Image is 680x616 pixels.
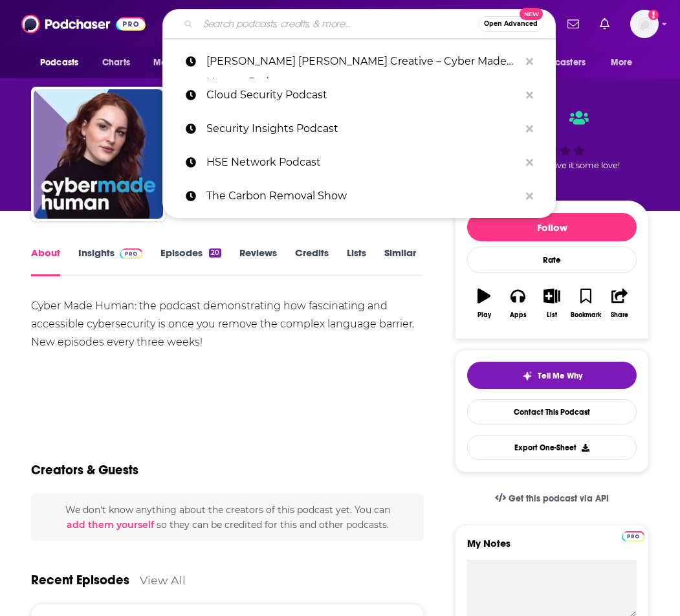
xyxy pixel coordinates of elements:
button: Export One-Sheet [467,435,637,460]
button: Bookmark [569,280,602,327]
button: List [535,280,569,327]
a: View All [140,573,186,587]
a: Cloud Security Podcast [162,78,556,112]
a: Show notifications dropdown [595,13,615,35]
button: Show profile menu [630,10,659,38]
button: tell me why sparkleTell Me Why [467,362,637,389]
div: Search podcasts, credits, & more... [162,9,556,39]
a: Recent Episodes [31,572,129,588]
button: Open AdvancedNew [478,16,543,32]
button: Share [603,280,637,327]
a: Charts [94,50,138,75]
div: List [547,311,557,319]
p: The Carbon Removal Show [206,179,520,213]
label: My Notes [467,537,637,560]
h2: Creators & Guests [31,462,138,478]
span: Logged in as HWrepandcomms [630,10,659,38]
img: Podchaser Pro [622,531,644,542]
span: More [611,54,633,72]
button: add them yourself [67,520,154,530]
button: Follow [467,213,637,241]
div: Rate [467,247,637,273]
a: About [31,247,60,276]
p: Alice Violet Creative – Cyber Made Human Podcast [206,45,520,78]
div: 20 [209,248,221,258]
button: Play [467,280,501,327]
button: Apps [501,280,534,327]
img: Podchaser Pro [120,248,142,259]
button: open menu [144,50,216,75]
svg: Add a profile image [648,10,659,20]
a: HSE Network Podcast [162,146,556,179]
img: tell me why sparkle [522,371,532,381]
a: InsightsPodchaser Pro [78,247,142,276]
button: open menu [602,50,649,75]
a: Lists [347,247,366,276]
span: We don't know anything about the creators of this podcast yet . You can so they can be credited f... [65,504,390,530]
p: Security Insights Podcast [206,112,520,146]
a: Credits [295,247,329,276]
a: Pro website [622,529,644,542]
div: Cyber Made Human: the podcast demonstrating how fascinating and accessible cybersecurity is once ... [31,297,424,351]
div: Share [611,311,628,319]
div: Apps [510,311,527,319]
img: Podchaser - Follow, Share and Rate Podcasts [21,12,146,36]
a: Episodes20 [160,247,221,276]
img: User Profile [630,10,659,38]
img: Cyber Made Human [34,89,163,219]
a: [PERSON_NAME] [PERSON_NAME] Creative – Cyber Made Human Podcast [162,45,556,78]
span: Tell Me Why [538,371,582,381]
p: HSE Network Podcast [206,146,520,179]
span: Get this podcast via API [509,493,609,504]
button: open menu [31,50,95,75]
span: Monitoring [153,54,199,72]
span: New [520,8,543,20]
a: The Carbon Removal Show [162,179,556,213]
span: Charts [102,54,130,72]
a: Get this podcast via API [485,483,619,514]
a: Security Insights Podcast [162,112,556,146]
button: open menu [515,50,604,75]
span: Open Advanced [484,21,538,27]
div: Play [477,311,491,319]
a: Contact This Podcast [467,399,637,424]
input: Search podcasts, credits, & more... [198,14,478,34]
a: Similar [384,247,416,276]
div: Bookmark [571,311,601,319]
a: Show notifications dropdown [562,13,584,35]
p: Cloud Security Podcast [206,78,520,112]
a: Reviews [239,247,277,276]
span: Podcasts [40,54,78,72]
